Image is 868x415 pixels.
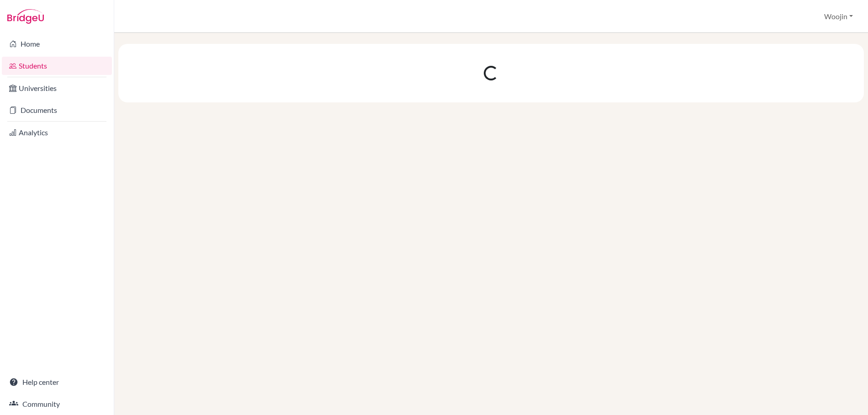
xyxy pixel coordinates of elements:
[2,373,112,391] a: Help center
[2,57,112,75] a: Students
[2,101,112,119] a: Documents
[2,395,112,413] a: Community
[2,123,112,142] a: Analytics
[7,9,44,24] img: Bridge-U
[820,8,857,25] button: Woojin
[2,35,112,53] a: Home
[2,79,112,97] a: Universities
